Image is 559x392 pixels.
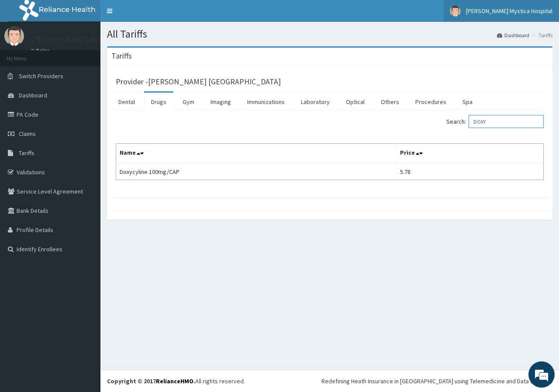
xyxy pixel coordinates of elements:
img: User Image [4,26,24,46]
a: Imaging [204,93,238,111]
span: Claims [19,130,36,138]
a: Dashboard [497,31,529,39]
footer: All rights reserved. [100,370,559,392]
a: Optical [339,93,372,111]
td: Doxycyline 100mg/CAP [116,163,397,180]
a: RelianceHMO [156,377,193,385]
h3: Provider - [PERSON_NAME] [GEOGRAPHIC_DATA] [116,78,281,86]
img: d_794563401_company_1708531726252_794563401 [16,44,35,66]
textarea: Type your message and hit 'Enter' [4,239,166,269]
h1: All Tariffs [107,28,552,40]
td: 5.78 [396,163,543,180]
a: Laboratory [294,93,337,111]
span: Tariffs [19,149,35,157]
a: Online [31,48,52,54]
strong: Copyright © 2017 . [107,377,195,385]
a: Dental [111,93,142,111]
span: We're online! [51,110,121,198]
p: [PERSON_NAME] Mystica Hospital [31,35,146,43]
a: Others [374,93,406,111]
th: Price [396,144,543,164]
span: Switch Providers [19,72,63,80]
div: Redefining Heath Insurance in [GEOGRAPHIC_DATA] using Telemedicine and Data Science! [321,377,552,385]
img: User Image [450,6,461,17]
a: Spa [455,93,480,111]
th: Name [116,144,397,164]
a: Procedures [408,93,453,111]
span: Dashboard [19,91,47,99]
a: Drugs [144,93,173,111]
div: Chat with us now [45,49,147,60]
div: Minimize live chat window [143,4,164,25]
li: Tariffs [530,31,552,39]
a: Immunizations [240,93,292,111]
h3: Tariffs [111,52,132,60]
span: [PERSON_NAME] Mystica Hospital [466,7,552,15]
label: Search: [446,115,544,128]
a: Gym [176,93,201,111]
input: Search: [469,115,544,128]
